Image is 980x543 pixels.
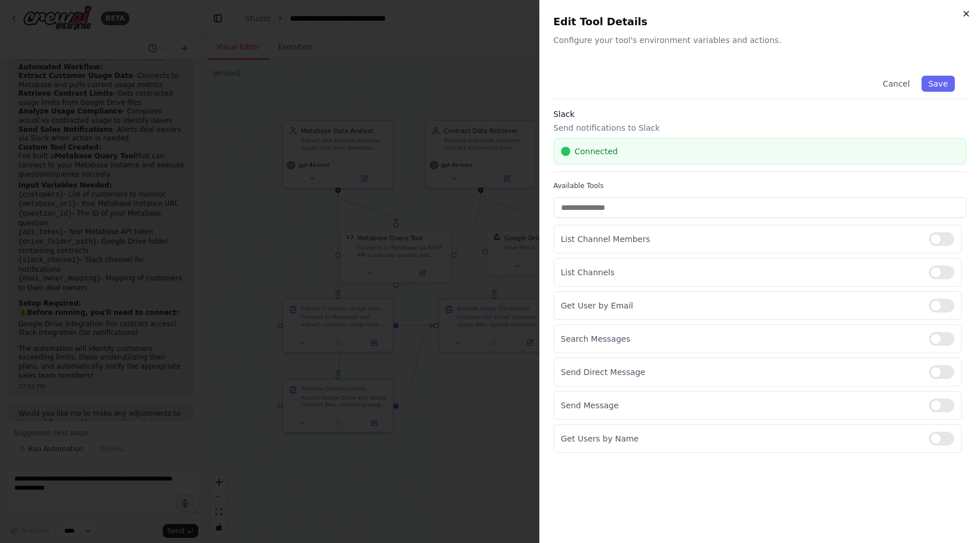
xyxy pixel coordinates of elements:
[561,400,920,411] p: Send Message
[554,108,967,120] h3: Slack
[561,333,920,345] p: Search Messages
[922,76,955,92] button: Save
[876,76,916,92] button: Cancel
[561,300,920,311] p: Get User by Email
[561,433,920,444] p: Get Users by Name
[561,267,920,278] p: List Channels
[561,233,920,245] p: List Channel Members
[575,146,618,157] span: Connected
[554,122,967,134] p: Send notifications to Slack
[554,14,967,30] h2: Edit Tool Details
[561,366,920,378] p: Send Direct Message
[554,181,967,190] label: Available Tools
[554,34,967,46] p: Configure your tool's environment variables and actions.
